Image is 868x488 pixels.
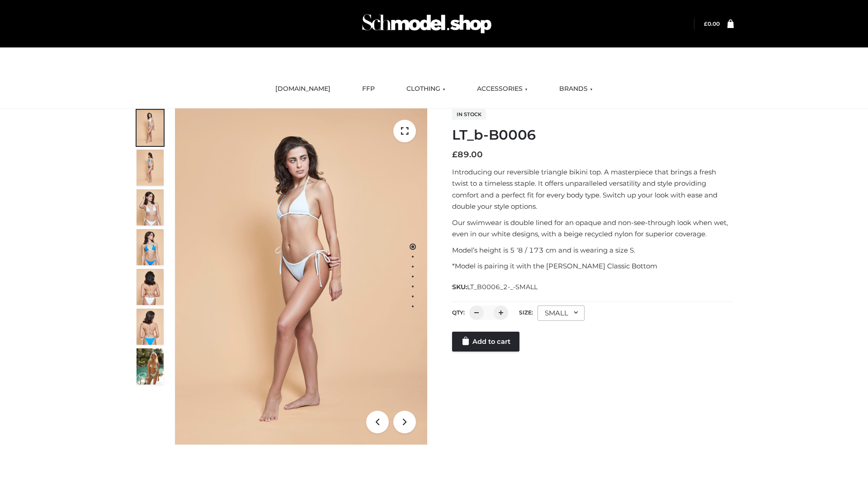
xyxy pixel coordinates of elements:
img: ArielClassicBikiniTop_CloudNine_AzureSky_OW114ECO_2-scaled.jpg [137,150,164,186]
a: FFP [355,79,382,99]
p: Our swimwear is double lined for an opaque and non-see-through look when wet, even in our white d... [452,217,734,240]
img: ArielClassicBikiniTop_CloudNine_AzureSky_OW114ECO_1-scaled.jpg [137,110,164,146]
p: *Model is pairing it with the [PERSON_NAME] Classic Bottom [452,260,734,272]
img: Schmodel Admin 964 [359,6,495,42]
span: SKU: [452,282,538,292]
span: In stock [452,109,486,120]
label: QTY: [452,309,465,316]
a: ACCESSORIES [470,79,534,99]
span: £ [704,20,708,27]
img: Arieltop_CloudNine_AzureSky2.jpg [137,348,164,385]
a: Add to cart [452,332,519,352]
a: [DOMAIN_NAME] [269,79,337,99]
span: £ [452,150,458,160]
h1: LT_b-B0006 [452,127,734,143]
img: ArielClassicBikiniTop_CloudNine_AzureSky_OW114ECO_7-scaled.jpg [137,269,164,305]
img: ArielClassicBikiniTop_CloudNine_AzureSky_OW114ECO_1 [175,108,427,445]
bdi: 89.00 [452,150,483,160]
a: £0.00 [704,20,720,27]
img: ArielClassicBikiniTop_CloudNine_AzureSky_OW114ECO_4-scaled.jpg [137,229,164,265]
a: CLOTHING [400,79,452,99]
label: Size: [519,309,533,316]
span: LT_B0006_2-_-SMALL [467,283,538,291]
a: BRANDS [552,79,599,99]
bdi: 0.00 [704,20,720,27]
img: ArielClassicBikiniTop_CloudNine_AzureSky_OW114ECO_8-scaled.jpg [137,309,164,345]
div: SMALL [538,305,585,321]
img: ArielClassicBikiniTop_CloudNine_AzureSky_OW114ECO_3-scaled.jpg [137,189,164,225]
p: Introducing our reversible triangle bikini top. A masterpiece that brings a fresh twist to a time... [452,166,734,212]
p: Model’s height is 5 ‘8 / 173 cm and is wearing a size S. [452,244,734,256]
